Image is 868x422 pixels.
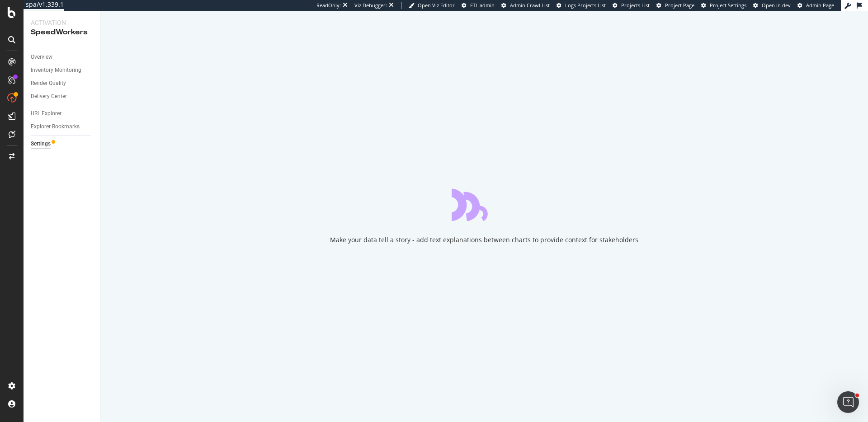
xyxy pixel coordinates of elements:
span: Admin Page [806,2,834,9]
div: ReadOnly: [316,2,341,9]
a: Project Settings [701,2,746,9]
div: SpeedWorkers [31,27,93,38]
iframe: Intercom live chat [837,391,859,413]
div: Render Quality [31,79,66,88]
a: Open in dev [753,2,791,9]
a: Render Quality [31,79,94,88]
a: Settings [31,139,94,149]
div: Inventory Monitoring [31,66,81,75]
a: Admin Page [797,2,834,9]
a: Projects List [613,2,650,9]
div: Viz Debugger: [354,2,387,9]
a: Admin Crawl List [501,2,550,9]
span: Open in dev [762,2,791,9]
span: Projects List [621,2,650,9]
div: Settings [31,139,51,149]
div: Explorer Bookmarks [31,122,80,131]
div: Delivery Center [31,92,67,101]
a: Inventory Monitoring [31,66,94,75]
span: Project Page [665,2,694,9]
a: Overview [31,52,94,62]
div: animation [452,188,517,221]
a: FTL admin [462,2,495,9]
a: Logs Projects List [557,2,606,9]
span: Logs Projects List [565,2,606,9]
div: Make your data tell a story - add text explanations between charts to provide context for stakeho... [330,235,638,244]
span: FTL admin [470,2,495,9]
div: Activation [31,18,93,27]
a: Delivery Center [31,92,94,101]
a: Open Viz Editor [409,2,455,9]
span: Project Settings [710,2,746,9]
span: Admin Crawl List [510,2,550,9]
a: URL Explorer [31,109,94,118]
a: Project Page [656,2,694,9]
span: Open Viz Editor [418,2,455,9]
div: URL Explorer [31,109,61,118]
div: Overview [31,52,52,62]
a: Explorer Bookmarks [31,122,94,131]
